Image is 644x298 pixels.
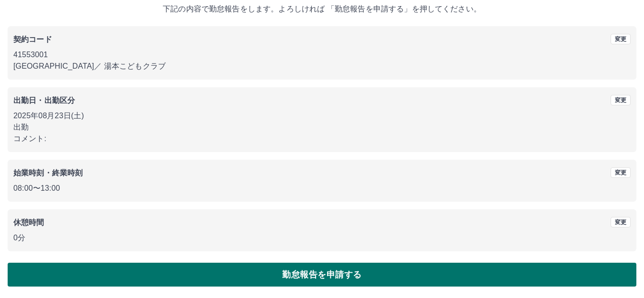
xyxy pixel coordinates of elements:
button: 変更 [611,95,631,105]
p: 08:00 〜 13:00 [13,183,631,194]
p: 下記の内容で勤怠報告をします。よろしければ 「勤怠報告を申請する」を押してください。 [8,3,636,15]
p: 出勤 [13,122,631,133]
b: 出勤日・出勤区分 [13,96,75,104]
button: 変更 [611,217,631,227]
p: コメント: [13,133,631,144]
p: [GEOGRAPHIC_DATA] ／ 湯本こどもクラブ [13,61,631,72]
p: 2025年08月23日(土) [13,110,631,122]
p: 0分 [13,232,631,244]
p: 41553001 [13,49,631,61]
button: 変更 [611,167,631,178]
b: 契約コード [13,35,52,43]
b: 休憩時間 [13,218,44,226]
button: 変更 [611,34,631,44]
button: 勤怠報告を申請する [8,263,636,287]
b: 始業時刻・終業時刻 [13,169,83,177]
